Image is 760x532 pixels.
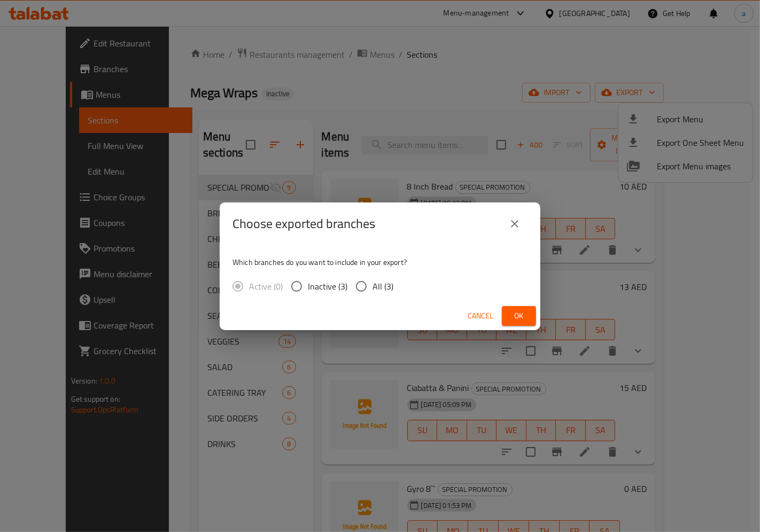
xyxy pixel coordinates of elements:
[308,280,347,293] span: Inactive (3)
[232,215,375,232] h2: Choose exported branches
[468,309,493,323] span: Cancel
[502,211,528,237] button: close
[249,280,283,293] span: Active (0)
[463,306,498,326] button: Cancel
[373,280,393,293] span: All (3)
[502,306,536,326] button: Ok
[232,257,528,268] p: Which branches do you want to include in your export?
[510,309,528,323] span: Ok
